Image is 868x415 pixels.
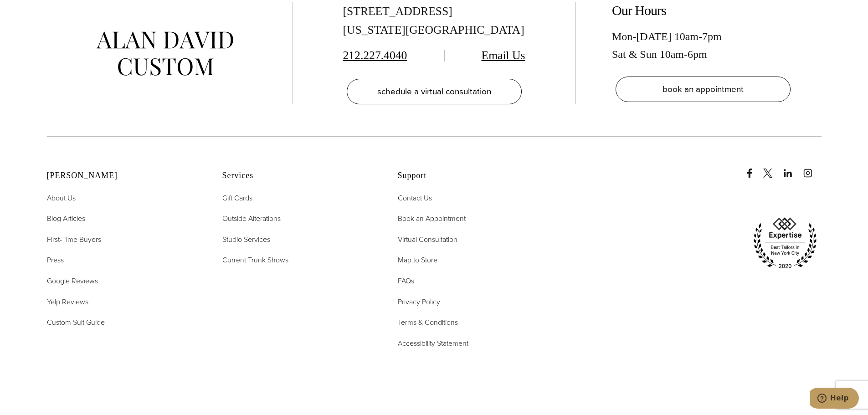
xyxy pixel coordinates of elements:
a: 212.227.4040 [343,49,407,62]
span: Current Trunk Shows [222,255,288,265]
a: First-Time Buyers [47,234,101,246]
span: Google Reviews [47,276,98,286]
span: Map to Store [398,255,437,265]
a: FAQs [398,275,414,287]
nav: Services Footer Nav [222,192,375,266]
iframe: Opens a widget where you can chat to one of our agents [810,388,859,410]
a: Studio Services [222,234,270,246]
a: About Us [47,192,76,204]
h2: Support [398,171,550,181]
span: Custom Suit Guide [47,317,105,328]
a: Gift Cards [222,192,252,204]
a: Custom Suit Guide [47,317,105,328]
a: Google Reviews [47,275,98,287]
a: linkedin [783,159,801,178]
span: FAQs [398,276,414,286]
a: Accessibility Statement [398,338,468,349]
a: Contact Us [398,192,432,204]
img: expertise, best tailors in new york city 2020 [749,214,822,272]
a: Yelp Reviews [47,296,88,308]
nav: Support Footer Nav [398,192,550,349]
span: Book an Appointment [398,213,466,224]
span: book an appointment [663,82,744,96]
a: book an appointment [616,77,791,102]
span: About Us [47,193,76,203]
a: Virtual Consultation [398,234,457,246]
div: Mon-[DATE] 10am-7pm Sat & Sun 10am-6pm [612,28,794,63]
a: instagram [803,159,822,178]
span: Accessibility Statement [398,338,468,348]
span: Studio Services [222,234,270,245]
img: alan david custom [97,31,233,76]
span: Yelp Reviews [47,297,88,307]
a: Current Trunk Shows [222,254,288,266]
div: [STREET_ADDRESS] [US_STATE][GEOGRAPHIC_DATA] [343,2,525,40]
span: Contact Us [398,193,432,203]
a: Email Us [482,49,525,62]
a: Press [47,254,64,266]
h2: [PERSON_NAME] [47,171,200,181]
h2: Our Hours [612,2,794,19]
a: Blog Articles [47,213,85,225]
span: schedule a virtual consultation [377,85,491,98]
span: Gift Cards [222,193,252,203]
span: Blog Articles [47,213,85,224]
span: Terms & Conditions [398,317,458,328]
a: Book an Appointment [398,213,466,225]
span: Privacy Policy [398,297,440,307]
a: Outside Alterations [222,213,281,225]
a: Terms & Conditions [398,317,458,328]
span: Press [47,255,64,265]
span: Outside Alterations [222,213,281,224]
span: First-Time Buyers [47,234,101,245]
h2: Services [222,171,375,181]
nav: Alan David Footer Nav [47,192,200,328]
a: x/twitter [763,159,781,178]
a: Facebook [745,159,761,178]
a: Privacy Policy [398,296,440,308]
a: schedule a virtual consultation [347,79,522,104]
a: Map to Store [398,254,437,266]
span: Virtual Consultation [398,234,457,245]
